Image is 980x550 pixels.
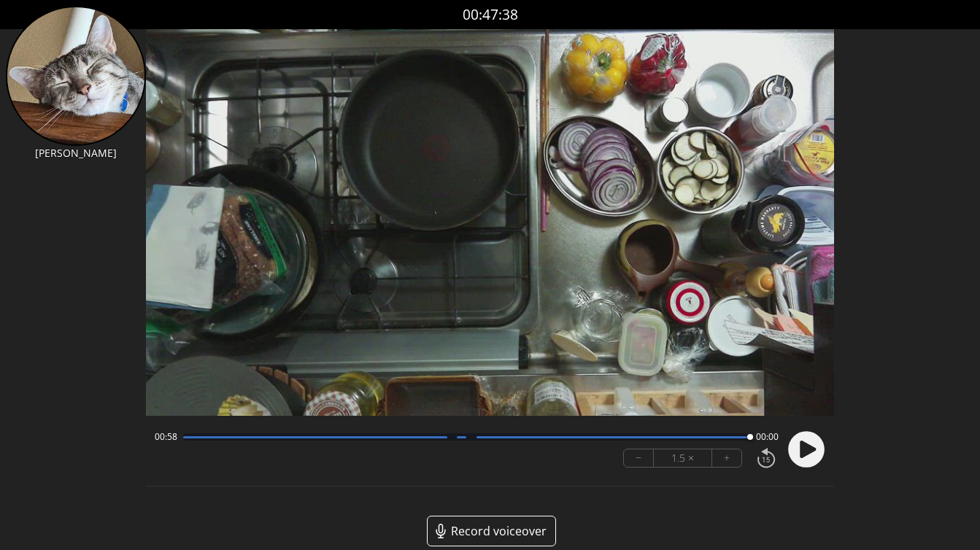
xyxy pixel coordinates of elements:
button: + [712,449,741,467]
span: 00:00 [756,431,779,443]
span: Record voiceover [451,522,547,540]
a: 00:47:38 [463,4,518,26]
p: [PERSON_NAME] [6,146,146,160]
button: − [624,449,654,467]
a: Record voiceover [427,516,556,546]
div: 1.5 × [654,449,712,467]
span: 00:58 [155,431,177,443]
img: 宰山 [6,6,146,146]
